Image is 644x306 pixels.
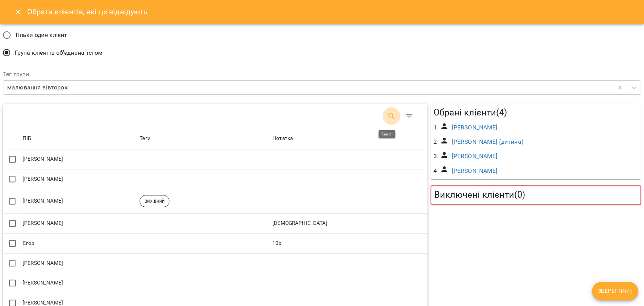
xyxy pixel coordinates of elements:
span: Теги [140,134,269,143]
label: Тег групи [3,71,641,77]
span: Зберегти ( 4 ) [598,286,632,295]
td: 10р [271,233,427,253]
a: [PERSON_NAME] [452,124,497,131]
h6: Обрати клієнтів, які це відвідують [27,6,148,18]
td: [PERSON_NAME] [21,273,138,293]
a: [PERSON_NAME] [452,167,497,174]
td: [PERSON_NAME] [21,169,138,189]
div: Нотатка [272,134,293,143]
td: Єгор [21,233,138,253]
div: Sort [23,134,31,143]
td: [PERSON_NAME] [21,189,138,214]
span: ПІБ [23,134,137,143]
div: 2 [432,136,438,148]
td: [PERSON_NAME] [21,149,138,169]
div: 3 [432,150,438,162]
button: Зберегти(4) [592,282,638,300]
button: Close [9,3,27,21]
a: [PERSON_NAME] (дитина) [452,138,523,145]
a: [PERSON_NAME] [452,152,497,160]
td: [PERSON_NAME] [21,214,138,234]
div: малювання вівторок [7,83,68,92]
div: Теги [140,134,151,143]
span: вихідний [140,198,169,205]
div: Table Toolbar [3,104,427,128]
div: 4 [432,165,438,177]
button: Фільтр [400,107,418,125]
td: [DEMOGRAPHIC_DATA] [271,214,427,234]
div: Sort [140,134,151,143]
span: Нотатка [272,134,426,143]
h5: Виключені клієнти ( 0 ) [434,189,637,201]
h5: Обрані клієнти ( 4 ) [433,107,638,118]
td: [PERSON_NAME] [21,253,138,273]
div: ПІБ [23,134,31,143]
span: Група клієнтів об'єднана тегом [15,48,103,57]
div: Sort [272,134,293,143]
button: Search [383,107,401,125]
div: 1 [432,121,438,134]
span: Тільки один клієнт [15,31,68,40]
